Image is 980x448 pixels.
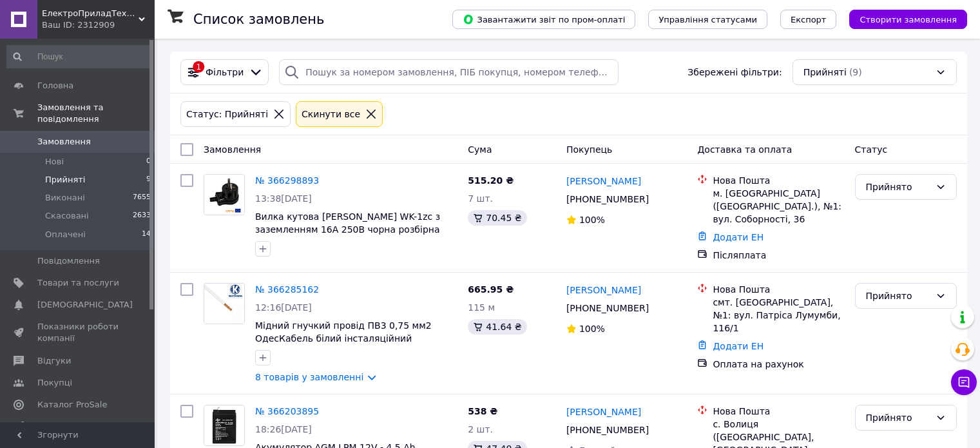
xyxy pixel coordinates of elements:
button: Завантажити звіт по пром-оплаті [452,10,635,29]
span: Аналітика [37,421,82,433]
div: 41.64 ₴ [468,319,526,335]
a: Фото товару [204,405,245,446]
span: [PHONE_NUMBER] [566,303,649,313]
span: Показники роботи компанії [37,321,119,344]
a: Фото товару [204,283,245,324]
div: м. [GEOGRAPHIC_DATA] ([GEOGRAPHIC_DATA].), №1: вул. Соборності, 36 [713,187,844,226]
a: [PERSON_NAME] [566,175,641,188]
a: Створити замовлення [836,14,967,24]
button: Експорт [780,10,837,29]
div: смт. [GEOGRAPHIC_DATA], №1: вул. Патріса Лумумби, 116/1 [713,296,844,335]
a: № 366298893 [255,175,319,186]
h1: Список замовлень [193,12,324,27]
span: (9) [849,67,862,77]
div: Нова Пошта [713,283,844,296]
a: № 366285162 [255,284,319,295]
span: Прийняті [45,174,85,186]
span: Оплачені [45,229,86,240]
a: Додати ЕН [713,341,764,351]
span: 100% [579,215,605,225]
span: Замовлення та повідомлення [37,102,155,125]
span: 2633 [133,210,151,222]
span: 515.20 ₴ [468,175,514,186]
span: 538 ₴ [468,406,497,416]
span: Експорт [791,15,827,24]
img: Фото товару [204,405,244,445]
div: Прийнято [866,289,930,303]
span: Збережені фільтри: [687,66,782,79]
span: Завантажити звіт по пром-оплаті [463,14,625,25]
div: Оплата на рахунок [713,358,844,371]
span: 14 [142,229,151,240]
img: Фото товару [204,175,244,215]
div: Післяплата [713,249,844,262]
a: Мідний гнучкий провід ПВ3 0,75 мм2 ОдесКабель білий інсталяційний монтажний силовий шнур | кабель... [255,320,432,369]
div: 70.45 ₴ [468,210,526,226]
span: 2 шт. [468,424,493,434]
a: [PERSON_NAME] [566,284,641,297]
span: Відгуки [37,355,71,367]
span: Повідомлення [37,255,100,267]
span: Виконані [45,192,85,204]
div: Статус: Прийняті [184,107,271,121]
div: Прийнято [866,180,930,194]
span: Каталог ProSale [37,399,107,411]
span: 7 шт. [468,193,493,204]
span: Статус [855,144,888,155]
a: [PERSON_NAME] [566,405,641,418]
span: ЕлектроПриладТехСервіс [42,8,139,19]
button: Управління статусами [648,10,767,29]
div: Прийнято [866,411,930,425]
a: 8 товарів у замовленні [255,372,363,382]
div: Ваш ID: 2312909 [42,19,155,31]
span: 7655 [133,192,151,204]
span: Замовлення [204,144,261,155]
span: Фільтри [206,66,244,79]
span: [PHONE_NUMBER] [566,194,649,204]
span: 115 м [468,302,495,313]
a: Фото товару [204,174,245,215]
input: Пошук [6,45,152,68]
span: Головна [37,80,73,92]
div: Нова Пошта [713,174,844,187]
span: 100% [579,324,605,334]
span: Cума [468,144,492,155]
button: Чат з покупцем [951,369,977,395]
span: [PHONE_NUMBER] [566,425,649,435]
img: Фото товару [204,284,244,324]
span: Управління статусами [658,15,757,24]
span: Скасовані [45,210,89,222]
span: Створити замовлення [860,15,957,24]
span: Покупці [37,377,72,389]
span: 13:38[DATE] [255,193,312,204]
div: Нова Пошта [713,405,844,418]
span: 9 [146,174,151,186]
a: Вилка кутова [PERSON_NAME] WK-1zс з заземленням 16А 250В чорна розбірна електрична (французький т... [255,211,440,248]
input: Пошук за номером замовлення, ПІБ покупця, номером телефону, Email, номером накладної [279,59,619,85]
a: № 366203895 [255,406,319,416]
span: Доставка та оплата [697,144,792,155]
span: Покупець [566,144,612,155]
span: Товари та послуги [37,277,119,289]
span: Прийняті [803,66,847,79]
a: Додати ЕН [713,232,764,242]
button: Створити замовлення [849,10,967,29]
span: 665.95 ₴ [468,284,514,295]
span: 0 [146,156,151,168]
span: 12:16[DATE] [255,302,312,313]
div: Cкинути все [299,107,363,121]
span: [DEMOGRAPHIC_DATA] [37,299,133,311]
span: 18:26[DATE] [255,424,312,434]
span: Нові [45,156,64,168]
span: Замовлення [37,136,91,148]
